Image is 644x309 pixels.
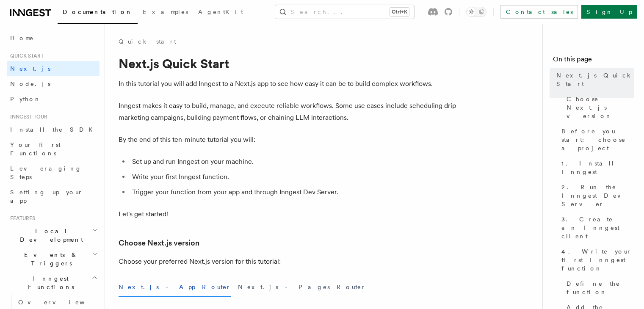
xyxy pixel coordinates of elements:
[10,189,83,204] span: Setting up your app
[567,95,634,120] span: Choose Next.js version
[390,8,409,16] kbd: Ctrl+K
[7,274,91,291] span: Inngest Functions
[10,65,50,72] span: Next.js
[58,3,138,24] a: Documentation
[7,227,92,244] span: Local Development
[119,37,176,46] a: Quick start
[119,134,457,146] p: By the end of this ten-minute tutorial you will:
[7,247,100,271] button: Events & Triggers
[7,185,100,208] a: Setting up your app
[275,5,414,19] button: Search...Ctrl+K
[119,100,457,124] p: Inngest makes it easy to build, manage, and execute reliable workflows. Some use cases include sc...
[119,56,457,71] h1: Next.js Quick Start
[561,183,634,208] span: 2. Run the Inngest Dev Server
[10,165,82,180] span: Leveraging Steps
[10,80,50,87] span: Node.js
[119,256,457,268] p: Choose your preferred Next.js version for this tutorial:
[10,141,61,157] span: Your first Functions
[581,5,637,19] a: Sign Up
[119,78,457,90] p: In this tutorial you will add Inngest to a Next.js app to see how easy it can be to build complex...
[558,244,634,276] a: 4. Write your first Inngest function
[7,113,47,120] span: Inngest tour
[7,30,100,46] a: Home
[130,156,457,168] li: Set up and run Inngest on your machine.
[558,179,634,212] a: 2. Run the Inngest Dev Server
[561,127,634,152] span: Before you start: choose a project
[563,91,634,124] a: Choose Next.js version
[567,279,634,296] span: Define the function
[130,171,457,183] li: Write your first Inngest function.
[558,156,634,179] a: 1. Install Inngest
[7,52,44,59] span: Quick start
[7,215,35,222] span: Features
[561,159,634,176] span: 1. Install Inngest
[7,61,100,76] a: Next.js
[119,278,231,297] button: Next.js - App Router
[7,271,100,295] button: Inngest Functions
[18,299,105,306] span: Overview
[143,8,188,15] span: Examples
[238,278,366,297] button: Next.js - Pages Router
[10,96,41,102] span: Python
[7,251,92,268] span: Events & Triggers
[138,3,193,23] a: Examples
[119,237,199,249] a: Choose Next.js version
[553,54,634,68] h4: On this page
[119,208,457,220] p: Let's get started!
[466,7,486,17] button: Toggle dark mode
[558,124,634,156] a: Before you start: choose a project
[556,71,634,88] span: Next.js Quick Start
[63,8,133,15] span: Documentation
[7,223,100,247] button: Local Development
[7,91,100,107] a: Python
[198,8,243,15] span: AgentKit
[7,161,100,185] a: Leveraging Steps
[10,126,98,133] span: Install the SDK
[500,5,578,19] a: Contact sales
[130,186,457,198] li: Trigger your function from your app and through Inngest Dev Server.
[193,3,248,23] a: AgentKit
[10,34,34,42] span: Home
[7,137,100,161] a: Your first Functions
[561,247,634,273] span: 4. Write your first Inngest function
[7,122,100,137] a: Install the SDK
[561,215,634,240] span: 3. Create an Inngest client
[7,76,100,91] a: Node.js
[563,276,634,300] a: Define the function
[553,68,634,91] a: Next.js Quick Start
[558,212,634,244] a: 3. Create an Inngest client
